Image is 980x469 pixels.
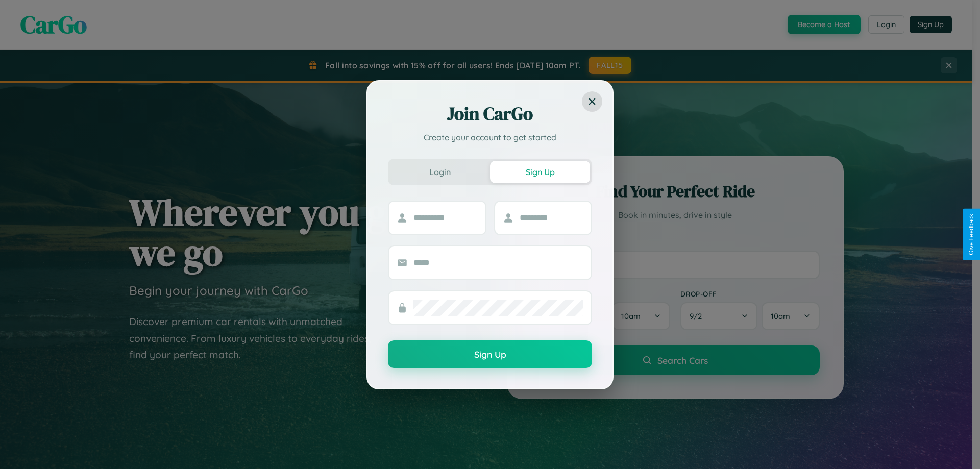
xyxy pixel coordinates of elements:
p: Create your account to get started [388,131,592,143]
h2: Join CarGo [388,102,592,126]
div: Give Feedback [968,214,975,255]
button: Sign Up [388,340,592,368]
button: Login [390,161,490,183]
button: Sign Up [490,161,590,183]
